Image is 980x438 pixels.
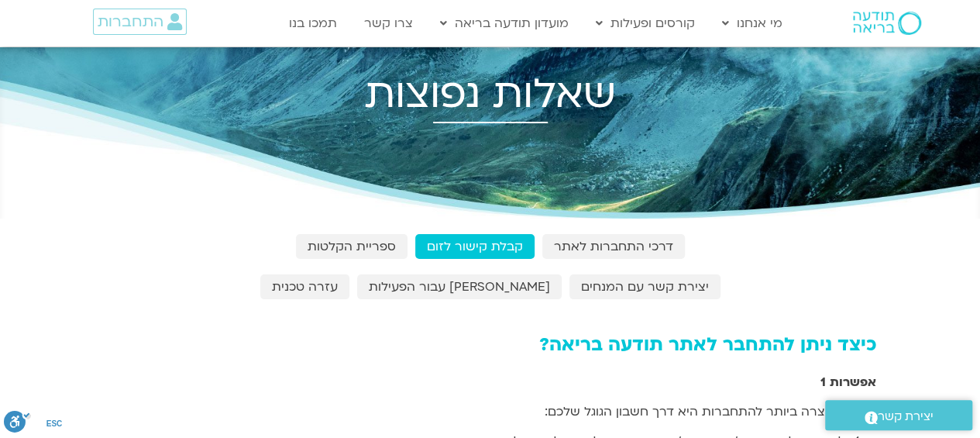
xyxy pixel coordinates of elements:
a: דרכי התחברות לאתר [542,234,685,259]
a: עזרה טכנית [260,274,349,299]
p: הדרך הקצרה ביותר להתחברות היא דרך חשבון הגוגל שלכם: [105,403,876,421]
a: קבלת קישור לזום [415,234,535,259]
span: [PERSON_NAME] עבור הפעילות [369,280,550,294]
a: מי אנחנו [714,9,790,38]
a: מועדון תודעה בריאה [432,9,576,38]
h2: כיצד ניתן להתחבר לאתר תודעה בריאה? [105,334,876,355]
span: דרכי התחברות לאתר [554,240,673,253]
span: יצירת קשר עם המנחים [581,280,709,294]
span: התחברות [98,13,163,30]
a: קורסים ופעילות [588,9,703,38]
span: יצירת קשר [878,406,934,427]
span: קבלת קישור לזום [427,240,523,253]
h1: שאלות נפוצות​ [57,71,924,118]
strong: אפשרות 1 [820,374,876,391]
span: עזרה טכנית [272,280,338,294]
a: התחברות [93,9,187,35]
a: צרו קשר [356,9,421,38]
a: ספריית הקלטות [296,234,407,259]
span: ספריית הקלטות [308,240,396,253]
a: [PERSON_NAME] עבור הפעילות [357,274,562,299]
a: יצירת קשר עם המנחים [569,274,720,299]
img: תודעה בריאה [853,12,921,35]
a: יצירת קשר [825,400,972,430]
a: תמכו בנו [281,9,345,38]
